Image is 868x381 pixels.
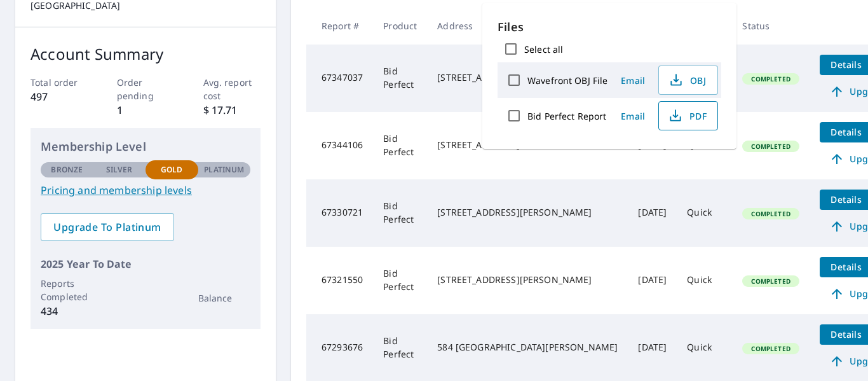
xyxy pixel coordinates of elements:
[427,7,628,45] th: Address
[437,274,618,286] div: [STREET_ADDRESS][PERSON_NAME]
[524,43,563,55] label: Select all
[373,179,427,247] td: Bid Perfect
[203,76,261,102] p: Avg. report cost
[628,179,677,247] td: [DATE]
[51,164,83,176] p: Bronze
[41,256,250,272] p: 2025 Year To Date
[31,89,88,104] p: 497
[677,247,732,314] td: Quick
[306,45,373,112] td: 67347037
[667,108,707,123] span: PDF
[613,71,653,90] button: Email
[41,213,174,241] a: Upgrade To Platinum
[373,7,427,45] th: Product
[306,247,373,314] td: 67321550
[732,7,809,45] th: Status
[613,106,653,126] button: Email
[743,142,797,151] span: Completed
[743,344,797,353] span: Completed
[437,206,618,219] div: [STREET_ADDRESS][PERSON_NAME]
[827,261,865,273] span: Details
[827,59,865,71] span: Details
[437,341,618,354] div: 584 [GEOGRAPHIC_DATA][PERSON_NAME]
[41,277,93,303] p: Reports Completed
[827,328,865,340] span: Details
[437,71,618,84] div: [STREET_ADDRESS]
[628,247,677,314] td: [DATE]
[743,277,797,286] span: Completed
[437,139,618,151] div: [STREET_ADDRESS]
[373,247,427,314] td: Bid Perfect
[827,193,865,205] span: Details
[827,126,865,138] span: Details
[204,164,244,176] p: Platinum
[51,220,164,234] span: Upgrade To Platinum
[373,112,427,179] td: Bid Perfect
[658,66,718,95] button: OBJ
[618,110,648,122] span: Email
[306,179,373,247] td: 67330721
[527,110,606,122] label: Bid Perfect Report
[41,183,250,198] a: Pricing and membership levels
[161,164,182,176] p: Gold
[41,138,250,155] p: Membership Level
[743,74,797,83] span: Completed
[677,179,732,247] td: Quick
[618,74,648,87] span: Email
[373,45,427,112] td: Bid Perfect
[306,112,373,179] td: 67344106
[117,102,175,118] p: 1
[306,7,373,45] th: Report #
[198,291,251,305] p: Balance
[667,73,707,88] span: OBJ
[498,18,721,36] p: Files
[117,76,175,102] p: Order pending
[106,164,133,176] p: Silver
[31,76,88,89] p: Total order
[203,102,261,118] p: $ 17.71
[658,101,718,130] button: PDF
[743,209,797,218] span: Completed
[31,43,261,66] p: Account Summary
[527,74,607,87] label: Wavefront OBJ File
[41,303,93,319] p: 434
